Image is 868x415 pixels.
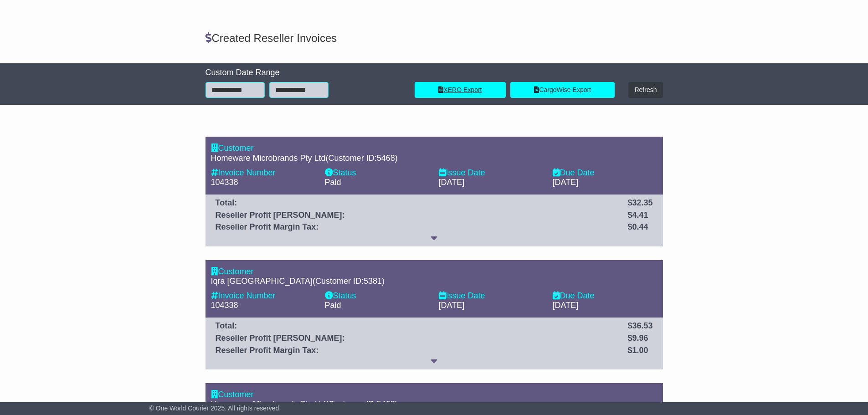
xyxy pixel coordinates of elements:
span: Iqra [GEOGRAPHIC_DATA] [211,277,313,286]
td: $ [623,221,657,234]
div: [DATE] [553,178,657,188]
div: Paid [325,178,430,188]
div: Issue Date [439,168,544,178]
div: 104338 [211,301,316,311]
td: $ [623,333,657,345]
span: Homeware Microbrands Pty Ltd [211,400,326,409]
span: 0.44 [632,222,648,231]
div: Paid [325,301,430,311]
td: Reseller Profit Margin Tax: [211,344,623,357]
span: 1.00 [632,346,648,355]
button: Refresh [628,82,663,98]
div: [DATE] [553,301,657,311]
div: Total: $32.35 Reseller Profit [PERSON_NAME]: $4.41 Reseller Profit Margin Tax: $0.44 [205,195,663,246]
td: $ [623,197,657,210]
div: Customer [211,267,657,277]
td: $ [623,320,657,333]
td: Reseller Profit [PERSON_NAME]: [211,333,623,345]
span: 9.96 [632,333,648,343]
span: 36.53 [632,321,652,330]
div: [DATE] [439,301,544,311]
div: Customer [211,390,657,400]
td: $ [623,344,657,357]
a: XERO Export [415,82,506,98]
div: Custom Date Range [205,68,406,78]
span: Homeware Microbrands Pty Ltd [211,154,326,163]
td: Total: [211,197,623,210]
span: © One World Courier 2025. All rights reserved. [149,405,281,412]
td: Reseller Profit [PERSON_NAME]: [211,209,623,221]
span: 5468 [377,154,395,163]
div: Customer [211,143,657,154]
div: Status [325,168,430,178]
td: Total: [211,320,623,333]
div: Status [325,291,430,301]
div: Invoice Number [211,168,316,178]
a: CargoWise Export [510,82,615,98]
div: [DATE] [439,178,544,188]
div: (Customer ID: ) [211,400,657,410]
div: Due Date [553,168,657,178]
div: Created Reseller Invoices [201,32,668,45]
span: 5381 [364,277,382,286]
span: 4.41 [632,210,648,220]
div: (Customer ID: ) [211,154,657,164]
div: (Customer ID: ) [211,277,657,287]
span: 5468 [377,400,395,409]
div: Due Date [553,291,657,301]
td: $ [623,209,657,221]
div: Invoice Number [211,291,316,301]
div: Issue Date [439,291,544,301]
div: 104338 [211,178,316,188]
td: Reseller Profit Margin Tax: [211,221,623,234]
span: 32.35 [632,198,652,207]
div: Total: $36.53 Reseller Profit [PERSON_NAME]: $9.96 Reseller Profit Margin Tax: $1.00 [205,318,663,369]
